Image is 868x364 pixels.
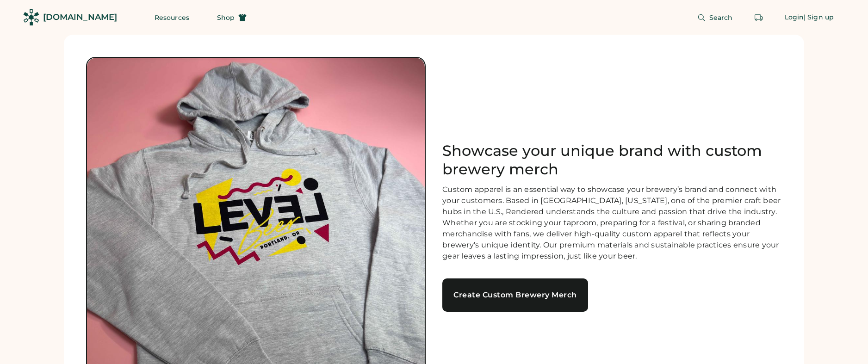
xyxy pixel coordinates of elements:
[442,142,782,179] h1: Showcase your unique brand with custom brewery merch
[785,13,804,22] div: Login
[206,8,258,27] button: Shop
[442,278,588,312] a: Create Custom Brewery Merch
[453,291,577,299] div: Create Custom Brewery Merch
[804,13,834,22] div: | Sign up
[23,9,39,25] img: Rendered Logo - Screens
[217,14,235,21] span: Shop
[442,184,782,262] div: Custom apparel is an essential way to showcase your brewery’s brand and connect with your custome...
[43,12,117,23] div: [DOMAIN_NAME]
[686,8,744,27] button: Search
[709,14,733,21] span: Search
[143,8,200,27] button: Resources
[750,8,768,27] button: Retrieve an order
